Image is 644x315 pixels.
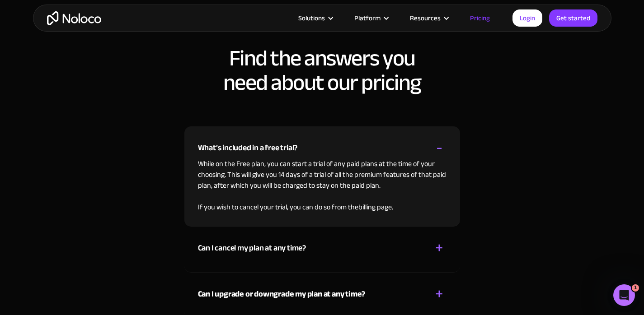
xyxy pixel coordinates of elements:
div: Resources [399,12,459,24]
a: Pricing [459,12,501,24]
div: Solutions [298,12,325,24]
div: Platform [343,12,399,24]
div: - [436,140,442,156]
div: What’s included in a free trial? [198,141,298,155]
a: Get started [549,9,597,27]
div: Can I cancel my plan at any time? [198,241,306,255]
span: 1 [632,284,639,292]
div: Platform [354,12,381,24]
strong: Can I upgrade or downgrade my plan at any time? [198,287,366,301]
a: Login [512,9,542,27]
div: + [435,240,443,256]
div: Resources [410,12,441,24]
a: home [47,11,101,25]
a: billing page. [358,200,393,214]
p: While on the Free plan, you can start a trial of any paid plans at the time of your choosing. Thi... [198,158,447,213]
div: + [435,286,443,302]
iframe: Intercom live chat [613,284,635,306]
div: Solutions [287,12,343,24]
